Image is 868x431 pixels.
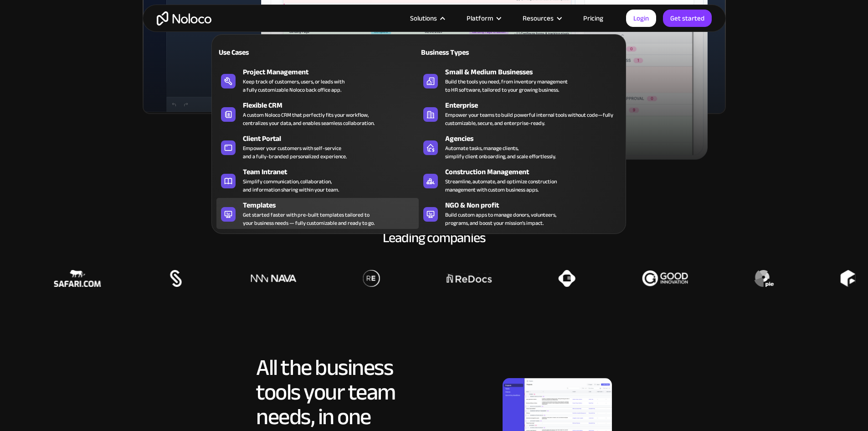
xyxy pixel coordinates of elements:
[216,131,419,162] a: Client PortalEmpower your customers with self-serviceand a fully-branded personalized experience.
[216,165,419,196] a: Team IntranetSimplify communication, collaboration,and information sharing within your team.
[445,100,625,111] div: Enterprise
[243,100,423,111] div: Flexible CRM
[216,198,419,229] a: TemplatesGet started faster with pre-built templates tailored toyour business needs — fully custo...
[419,131,621,162] a: AgenciesAutomate tasks, manage clients,simplify client onboarding, and scale effortlessly.
[467,12,493,24] div: Platform
[216,47,314,58] div: Use Cases
[445,211,556,227] div: Build custom apps to manage donors, volunteers, programs, and boost your mission’s impact.
[419,165,621,196] a: Construction ManagementStreamline, automate, and optimize constructionmanagement with custom busi...
[243,211,375,227] div: Get started faster with pre-built templates tailored to your business needs — fully customizable ...
[626,10,656,27] a: Login
[157,11,211,26] a: home
[243,166,423,177] div: Team Intranet
[445,78,568,94] div: Build the tools you need, from inventory management to HR software, tailored to your growing busi...
[216,98,419,129] a: Flexible CRMA custom Noloco CRM that perfectly fits your workflow,centralizes your data, and enab...
[445,166,625,177] div: Construction Management
[419,98,621,129] a: EnterpriseEmpower your teams to build powerful internal tools without code—fully customizable, se...
[399,12,455,24] div: Solutions
[511,12,572,24] div: Resources
[419,65,621,96] a: Small & Medium BusinessesBuild the tools you need, from inventory managementto HR software, tailo...
[572,12,615,24] a: Pricing
[243,200,423,211] div: Templates
[216,65,419,96] a: Project ManagementKeep track of customers, users, or leads witha fully customizable Noloco back o...
[410,12,437,24] div: Solutions
[243,177,339,194] div: Simplify communication, collaboration, and information sharing within your team.
[243,133,423,144] div: Client Portal
[445,67,625,78] div: Small & Medium Businesses
[445,177,557,194] div: Streamline, automate, and optimize construction management with custom business apps.
[419,47,516,58] div: Business Types
[216,42,419,62] a: Use Cases
[419,198,621,229] a: NGO & Non profitBuild custom apps to manage donors, volunteers,programs, and boost your mission’s...
[445,133,625,144] div: Agencies
[445,111,616,127] div: Empower your teams to build powerful internal tools without code—fully customizable, secure, and ...
[445,200,625,211] div: NGO & Non profit
[663,10,712,27] a: Get started
[455,12,511,24] div: Platform
[243,67,423,78] div: Project Management
[243,78,344,94] div: Keep track of customers, users, or leads with a fully customizable Noloco back office app.
[243,111,375,127] div: A custom Noloco CRM that perfectly fits your workflow, centralizes your data, and enables seamles...
[243,144,347,161] div: Empower your customers with self-service and a fully-branded personalized experience.
[523,12,554,24] div: Resources
[211,21,626,234] nav: Solutions
[419,42,621,62] a: Business Types
[445,144,556,161] div: Automate tasks, manage clients, simplify client onboarding, and scale effortlessly.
